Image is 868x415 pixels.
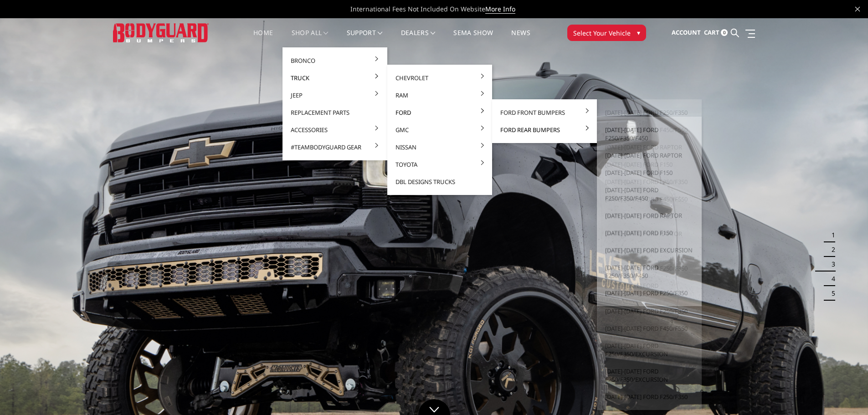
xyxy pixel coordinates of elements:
[418,399,450,415] a: Click to Down
[637,28,640,37] span: ▾
[286,104,384,121] a: Replacement Parts
[391,156,488,173] a: Toyota
[826,242,835,257] button: 2 of 5
[286,138,384,156] a: #TeamBodyguard Gear
[826,272,835,286] button: 4 of 5
[721,29,728,36] span: 0
[601,224,698,241] a: [DATE]-[DATE] Ford F150
[826,286,835,301] button: 5 of 5
[113,23,209,42] img: BODYGUARD BUMPERS
[391,87,488,104] a: Ram
[601,104,698,121] a: [DATE]-[DATE] Ford F250/F350
[485,5,515,14] a: More Info
[601,320,698,337] a: [DATE]-[DATE] Ford F450/F550
[601,121,698,147] a: [DATE]-[DATE] Ford F250/F350/F450
[672,20,701,45] a: Account
[601,259,698,284] a: [DATE]-[DATE] Ford F250/F350/F450
[567,25,646,41] button: Select Your Vehicle
[391,104,488,121] a: Ford
[286,69,384,87] a: Truck
[601,363,698,388] a: [DATE]-[DATE] Ford F250/F350/Excursion
[496,121,593,138] a: Ford Rear Bumpers
[573,28,631,38] span: Select Your Vehicle
[826,257,835,272] button: 3 of 5
[601,241,698,259] a: [DATE]-[DATE] Ford Excursion
[601,147,698,164] a: [DATE]-[DATE] Ford Raptor
[401,30,436,47] a: Dealers
[601,181,698,207] a: [DATE]-[DATE] Ford F250/F350/F450
[601,337,698,363] a: [DATE]-[DATE] Ford F250/F350/Excursion
[391,69,488,87] a: Chevrolet
[601,388,698,405] a: [DATE]-[DATE] Ford F250/F350
[347,30,383,47] a: Support
[391,121,488,138] a: GMC
[286,121,384,138] a: Accessories
[672,28,701,36] span: Account
[286,52,384,69] a: Bronco
[826,228,835,242] button: 1 of 5
[286,87,384,104] a: Jeep
[601,302,698,320] a: [DATE]-[DATE] Ford F250/F350
[704,20,728,45] a: Cart 0
[601,207,698,224] a: [DATE]-[DATE] Ford Raptor
[511,30,530,47] a: News
[391,173,488,190] a: DBL Designs Trucks
[453,30,493,47] a: SEMA Show
[292,30,329,47] a: shop all
[496,104,593,121] a: Ford Front Bumpers
[601,284,698,302] a: [DATE]-[DATE] Ford F250/F350
[601,164,698,181] a: [DATE]-[DATE] Ford F150
[704,28,719,36] span: Cart
[391,138,488,156] a: Nissan
[253,30,273,47] a: Home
